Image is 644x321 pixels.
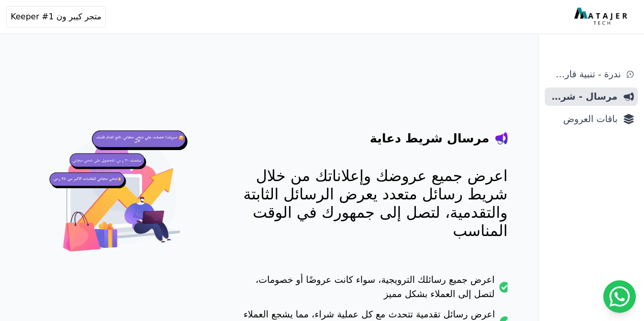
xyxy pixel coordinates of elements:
[47,122,196,271] img: hero
[549,112,618,126] span: باقات العروض
[574,8,630,26] img: MatajerTech Logo
[370,130,489,147] h4: مرسال شريط دعاية
[549,90,618,104] span: مرسال - شريط دعاية
[549,67,621,81] span: ندرة - تنبية قارب علي النفاذ
[6,6,106,27] button: متجر كيبر ون Keeper #1
[237,273,508,307] li: اعرض جميع رسائلك الترويجية، سواء كانت عروضًا أو خصومات، لتصل إلى العملاء بشكل مميز
[237,167,508,240] p: اعرض جميع عروضك وإعلاناتك من خلال شريط رسائل متعدد يعرض الرسائل الثابتة والتقدمية، لتصل إلى جمهور...
[11,11,101,23] span: متجر كيبر ون Keeper #1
